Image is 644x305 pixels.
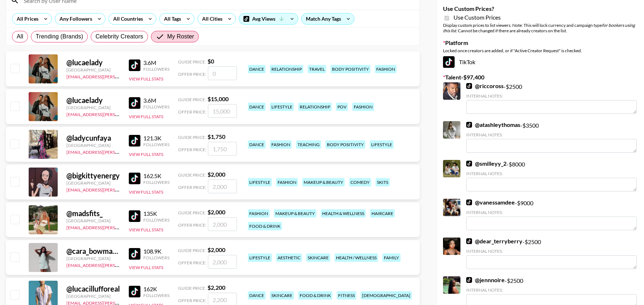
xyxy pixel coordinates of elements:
div: skits [376,178,390,186]
button: View Full Stats [129,76,163,82]
img: TikTok [129,173,140,184]
div: food & drink [298,291,332,300]
div: Match Any Tags [302,13,354,24]
div: 121.3K [143,135,169,142]
div: fashion [352,103,374,111]
img: TikTok [129,248,140,260]
a: @vanessamdee [466,199,515,206]
div: skincare [270,291,294,300]
div: fashion [375,65,397,73]
div: body positivity [325,140,365,149]
div: fashion [270,140,292,149]
div: lifestyle [248,178,272,186]
div: - $ 3500 [466,121,637,153]
div: [GEOGRAPHIC_DATA] [66,218,120,223]
a: [EMAIL_ADDRESS][PERSON_NAME][DOMAIN_NAME] [66,186,174,193]
span: Offer Price: [178,109,206,115]
div: dance [248,65,266,73]
div: health / wellness [335,254,378,262]
div: makeup & beauty [302,178,345,186]
div: teaching [296,140,321,149]
label: Platform [443,39,638,46]
div: dance [248,103,266,111]
div: 135K [143,210,169,217]
span: Guide Price: [178,248,206,253]
div: dance [248,291,266,300]
input: 2,000 [208,180,237,193]
img: TikTok [466,277,472,283]
div: haircare [370,209,395,218]
div: Display custom prices to list viewers. Note: This will lock currency and campaign type . Cannot b... [443,22,638,33]
div: skincare [306,254,330,262]
div: - $ 2500 [466,238,637,269]
div: Internal Notes: [466,132,637,137]
strong: $ 15,000 [208,95,229,102]
a: @jennnoire [466,276,505,284]
div: All Tags [160,13,182,24]
div: [DEMOGRAPHIC_DATA] [361,291,412,300]
div: dance [248,140,266,149]
label: Use Custom Prices? [443,5,638,12]
img: TikTok [443,56,455,68]
a: [EMAIL_ADDRESS][PERSON_NAME][DOMAIN_NAME] [66,261,174,268]
div: lifestyle [248,254,272,262]
a: [EMAIL_ADDRESS][PERSON_NAME][DOMAIN_NAME] [66,73,174,79]
span: Guide Price: [178,172,206,178]
div: @ lucaelady [66,58,120,67]
div: Locked once creators are added, or if "Active Creator Request" is checked. [443,48,638,53]
strong: $ 2,000 [208,246,225,253]
button: View Full Stats [129,227,163,232]
div: All Countries [109,13,144,24]
a: [EMAIL_ADDRESS][PERSON_NAME][DOMAIN_NAME] [66,223,174,230]
div: Followers [143,293,169,298]
strong: $ 1,750 [208,133,225,140]
div: [GEOGRAPHIC_DATA] [66,256,120,261]
img: TikTok [466,83,472,89]
div: Avg Views [239,13,298,24]
div: - $ 9000 [466,199,637,230]
a: @atashleythomas [466,121,520,128]
div: @ ladycunfaya [66,133,120,143]
img: TikTok [129,286,140,297]
div: pov [336,103,348,111]
div: Internal Notes: [466,287,637,293]
div: TikTok [443,56,638,68]
div: food & drink [248,222,282,230]
div: 3.6M [143,59,169,66]
div: 3.6M [143,97,169,104]
span: Guide Price: [178,97,206,102]
img: TikTok [129,135,140,147]
div: [GEOGRAPHIC_DATA] [66,143,120,148]
a: [EMAIL_ADDRESS][PERSON_NAME][DOMAIN_NAME] [66,148,174,155]
div: travel [308,65,326,73]
div: @ lucacillufforeal [66,284,120,293]
div: [GEOGRAPHIC_DATA] [66,180,120,186]
div: @ madsfits_ [66,209,120,218]
input: 1,750 [208,142,237,156]
div: Any Followers [55,13,94,24]
strong: $ 2,000 [208,209,225,215]
div: Internal Notes: [466,248,637,254]
span: Offer Price: [178,260,206,265]
img: TikTok [129,97,140,109]
span: Use Custom Prices [454,14,501,21]
a: @smilleyy_2 [466,160,506,167]
img: TikTok [129,210,140,222]
span: Guide Price: [178,135,206,140]
div: - $ 2500 [466,82,637,114]
div: Internal Notes: [466,210,637,215]
span: All [17,32,23,41]
div: Internal Notes: [466,93,637,99]
span: Offer Price: [178,222,206,228]
div: lifestyle [370,140,394,149]
div: All Cities [198,13,224,24]
div: aesthetic [276,254,302,262]
div: 162.5K [143,172,169,180]
input: 2,000 [208,217,237,231]
img: TikTok [466,161,472,166]
div: family [382,254,401,262]
span: Guide Price: [178,210,206,215]
button: View Full Stats [129,189,163,195]
div: Followers [143,255,169,260]
div: @ bigkittyenergy [66,171,120,180]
